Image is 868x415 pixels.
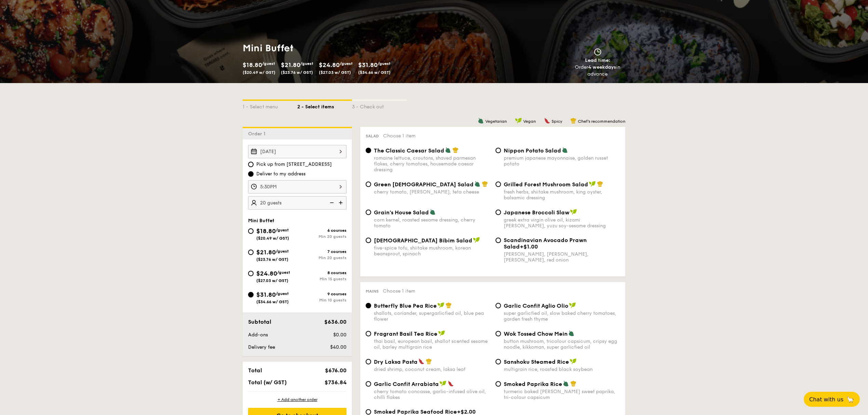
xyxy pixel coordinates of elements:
span: $21.80 [256,249,276,256]
span: $40.00 [330,344,347,350]
input: [DEMOGRAPHIC_DATA] Bibim Saladfive-spice tofu, shiitake mushroom, korean beansprout, spinach [366,238,371,243]
img: icon-vegetarian.fe4039eb.svg [563,380,569,387]
strong: 4 weekdays [588,64,616,70]
span: +$1.00 [520,243,538,250]
span: Fragrant Basil Tea Rice [374,331,437,337]
input: Number of guests [248,196,347,210]
input: Butterfly Blue Pea Riceshallots, coriander, supergarlicfied oil, blue pea flower [366,303,371,308]
span: Garlic Confit Arrabiata [374,381,439,387]
div: Order in advance [567,64,628,78]
img: icon-clock.2db775ea.svg [593,48,603,56]
span: ($23.76 w/ GST) [256,257,288,262]
input: Green [DEMOGRAPHIC_DATA] Saladcherry tomato, [PERSON_NAME], feta cheese [366,182,371,187]
span: Pick up from [STREET_ADDRESS] [256,161,332,168]
img: icon-vegetarian.fe4039eb.svg [474,181,480,187]
img: icon-chef-hat.a58ddaea.svg [452,147,459,153]
input: Scandinavian Avocado Prawn Salad+$1.00[PERSON_NAME], [PERSON_NAME], [PERSON_NAME], red onion [496,238,501,243]
span: Green [DEMOGRAPHIC_DATA] Salad [374,181,474,188]
span: Subtotal [248,319,271,325]
span: $676.00 [325,367,347,374]
img: icon-add.58712e84.svg [336,196,347,209]
span: ($34.66 w/ GST) [358,70,391,75]
div: corn kernel, roasted sesame dressing, cherry tomato [374,217,490,229]
input: Sanshoku Steamed Ricemultigrain rice, roasted black soybean [496,359,501,364]
div: cherry tomato, [PERSON_NAME], feta cheese [374,189,490,195]
div: 7 courses [297,249,347,254]
span: $18.80 [243,61,262,69]
img: icon-chef-hat.a58ddaea.svg [426,358,432,364]
span: Garlic Confit Aglio Olio [504,303,568,309]
span: Mains [366,289,379,294]
span: Scandinavian Avocado Prawn Salad [504,237,587,250]
img: icon-vegan.f8ff3823.svg [473,237,480,243]
div: premium japanese mayonnaise, golden russet potato [504,155,620,167]
img: icon-vegan.f8ff3823.svg [589,181,596,187]
input: $18.80/guest($20.49 w/ GST)6 coursesMin 20 guests [248,228,254,234]
span: Chef's recommendation [578,119,625,124]
span: ($20.49 w/ GST) [243,70,275,75]
span: $31.80 [256,291,276,298]
span: ($27.03 w/ GST) [256,278,288,283]
span: Spicy [552,119,562,124]
span: Delivery fee [248,344,275,350]
div: 1 - Select menu [243,101,297,110]
img: icon-spicy.37a8142b.svg [544,118,550,124]
img: icon-chef-hat.a58ddaea.svg [446,302,452,308]
div: 2 - Select items [297,101,352,110]
span: Chat with us [809,396,843,403]
span: Butterfly Blue Pea Rice [374,303,437,309]
span: Choose 1 item [383,288,415,294]
input: Smoked Paprika Riceturmeric baked [PERSON_NAME] sweet paprika, tri-colour capsicum [496,381,501,387]
div: 8 courses [297,270,347,275]
div: + Add another order [248,397,347,402]
span: /guest [300,61,313,66]
span: [DEMOGRAPHIC_DATA] Bibim Salad [374,237,472,244]
span: Grain's House Salad [374,209,429,216]
div: super garlicfied oil, slow baked cherry tomatoes, garden fresh thyme [504,310,620,322]
span: $24.80 [319,61,340,69]
div: romaine lettuce, croutons, shaved parmesan flakes, cherry tomatoes, housemade caesar dressing [374,155,490,173]
span: $18.80 [256,227,276,235]
div: 6 courses [297,228,347,233]
div: button mushroom, tricolour capsicum, cripsy egg noodle, kikkoman, super garlicfied oil [504,338,620,350]
img: icon-spicy.37a8142b.svg [418,358,424,364]
div: Min 15 guests [297,277,347,281]
img: icon-vegetarian.fe4039eb.svg [430,209,436,215]
div: [PERSON_NAME], [PERSON_NAME], [PERSON_NAME], red onion [504,251,620,263]
input: Event time [248,180,347,193]
input: Deliver to my address [248,171,254,177]
img: icon-vegan.f8ff3823.svg [439,380,446,387]
img: icon-reduce.1d2dbef1.svg [326,196,336,209]
span: Mini Buffet [248,218,274,224]
span: Order 1 [248,131,268,137]
img: icon-vegan.f8ff3823.svg [438,330,445,336]
img: icon-chef-hat.a58ddaea.svg [597,181,603,187]
span: Total (w/ GST) [248,379,287,386]
input: Smoked Paprika Seafood Rice+$2.00smoky sweet paprika, green-lipped mussel, flower squid, baby prawn [366,409,371,415]
img: icon-vegan.f8ff3823.svg [569,302,576,308]
span: Vegetarian [485,119,507,124]
span: +$2.00 [457,409,476,415]
h1: Mini Buffet [243,42,431,54]
input: The Classic Caesar Saladromaine lettuce, croutons, shaved parmesan flakes, cherry tomatoes, house... [366,148,371,153]
div: Min 20 guests [297,234,347,239]
span: $21.80 [281,61,300,69]
img: icon-vegan.f8ff3823.svg [515,118,522,124]
div: cherry tomato concasse, garlic-infused olive oil, chilli flakes [374,389,490,400]
span: Choose 1 item [383,133,416,139]
span: /guest [378,61,391,66]
img: icon-vegan.f8ff3823.svg [570,358,577,364]
input: Grain's House Saladcorn kernel, roasted sesame dressing, cherry tomato [366,210,371,215]
span: Smoked Paprika Seafood Rice [374,409,457,415]
span: Nippon Potato Salad [504,147,561,154]
span: Grilled Forest Mushroom Salad [504,181,588,188]
img: icon-vegetarian.fe4039eb.svg [562,147,568,153]
span: $636.00 [324,319,347,325]
span: /guest [277,270,290,275]
span: ($23.76 w/ GST) [281,70,313,75]
span: Japanese Broccoli Slaw [504,209,569,216]
span: The Classic Caesar Salad [374,147,444,154]
span: Add-ons [248,332,268,338]
img: icon-chef-hat.a58ddaea.svg [570,380,577,387]
span: Total [248,367,262,374]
